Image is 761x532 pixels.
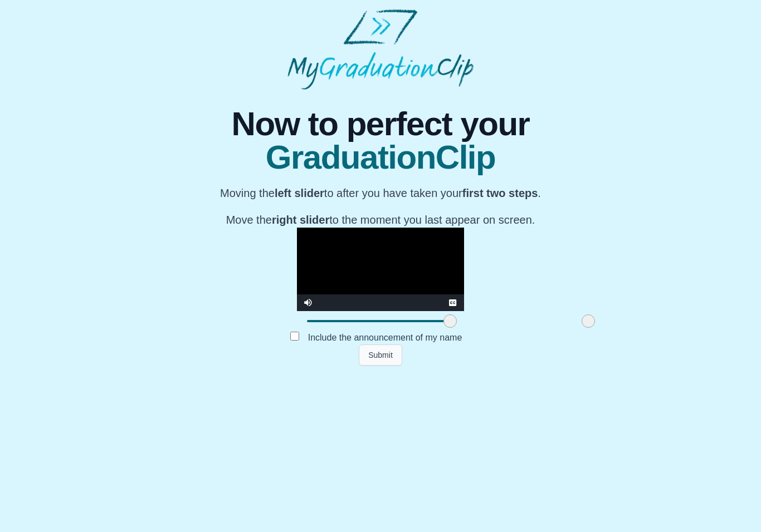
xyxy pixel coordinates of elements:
[220,212,541,228] p: Move the to the moment you last appear on screen.
[287,9,474,90] img: MyGraduationClip
[297,294,319,311] button: Mute
[359,344,402,366] button: Submit
[462,187,538,199] b: first two steps
[442,294,464,311] button: Captions
[220,107,541,141] span: Now to perfect your
[220,185,541,201] p: Moving the to after you have taken your .
[220,141,541,174] span: GraduationClip
[297,228,464,311] div: Video Player
[272,214,329,226] b: right slider
[299,328,471,347] label: Include the announcement of my name
[275,187,324,199] b: left slider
